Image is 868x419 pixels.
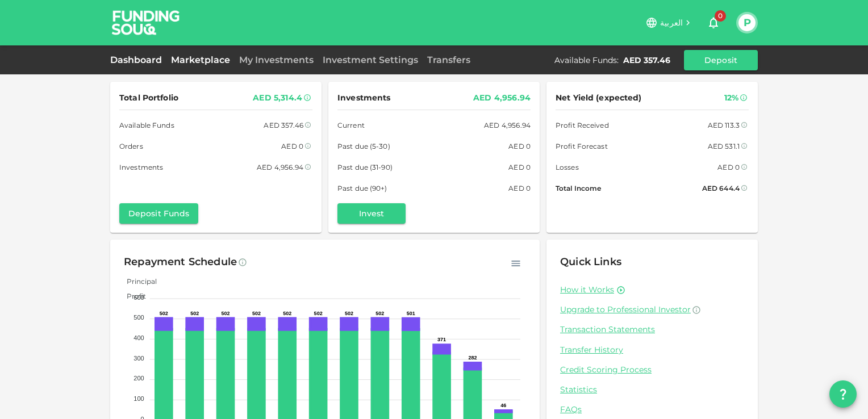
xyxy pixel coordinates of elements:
span: Profit [118,292,146,300]
div: AED 357.46 [264,119,303,131]
button: Invest [337,203,406,224]
span: Total Income [556,182,601,194]
span: Principal [118,277,157,286]
button: question [829,380,857,408]
div: AED 5,314.4 [253,91,302,105]
span: العربية [660,18,683,28]
span: Net Yield (expected) [556,91,642,105]
div: AED 357.46 [623,55,670,66]
a: Upgrade to Professional Investor [560,304,744,315]
span: Profit Forecast [556,140,608,152]
button: 0 [702,11,725,34]
a: Statistics [560,384,744,395]
div: AED 0 [508,161,531,173]
tspan: 300 [133,355,144,362]
a: Transfers [423,55,475,65]
span: Past due (90+) [337,182,387,194]
span: Investments [337,91,390,105]
div: AED 4,956.94 [473,91,531,105]
button: P [738,14,756,31]
button: Deposit Funds [119,203,198,224]
span: Total Portfolio [119,91,178,105]
div: AED 644.4 [702,182,740,194]
span: 0 [715,10,726,22]
div: AED 4,956.94 [484,119,531,131]
a: Transaction Statements [560,324,744,335]
span: Orders [119,140,143,152]
span: Losses [556,161,579,173]
span: Upgrade to Professional Investor [560,304,691,315]
a: Transfer History [560,345,744,355]
tspan: 100 [133,395,144,402]
tspan: 600 [133,294,144,301]
span: Available Funds [119,119,174,131]
div: AED 0 [508,140,531,152]
a: My Investments [235,55,318,65]
a: Marketplace [166,55,235,65]
a: Credit Scoring Process [560,364,744,375]
a: Investment Settings [318,55,423,65]
div: AED 0 [717,161,740,173]
div: AED 113.3 [708,119,740,131]
div: 12% [724,91,738,105]
span: Profit Received [556,119,609,131]
div: AED 0 [281,140,303,152]
a: How it Works [560,284,614,295]
span: Quick Links [560,255,621,268]
div: AED 0 [508,182,531,194]
tspan: 400 [133,334,144,341]
div: AED 4,956.94 [257,161,303,173]
a: FAQs [560,404,744,415]
span: Current [337,119,365,131]
div: Repayment Schedule [124,253,237,271]
div: Available Funds : [554,55,619,66]
tspan: 500 [133,314,144,321]
span: Investments [119,161,163,173]
span: Past due (31-90) [337,161,393,173]
tspan: 200 [133,375,144,382]
div: AED 531.1 [708,140,740,152]
span: Past due (5-30) [337,140,390,152]
button: Deposit [684,50,758,70]
a: Dashboard [110,55,166,65]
